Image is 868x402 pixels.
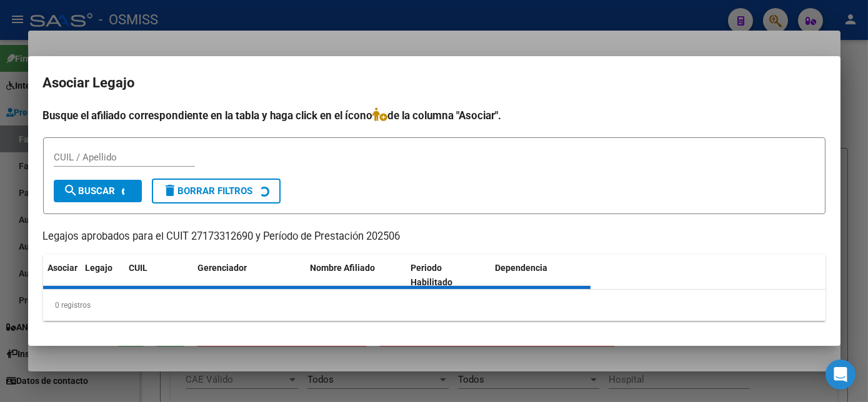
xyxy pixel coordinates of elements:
span: Nombre Afiliado [311,263,376,273]
datatable-header-cell: Periodo Habilitado [406,255,490,296]
h2: Asociar Legajo [43,71,826,95]
span: Periodo Habilitado [411,263,452,287]
button: Buscar [54,180,142,202]
button: Borrar Filtros [152,179,281,203]
span: Buscar [64,185,116,197]
span: Borrar Filtros [163,185,253,197]
datatable-header-cell: Asociar [43,255,81,296]
mat-icon: search [64,183,79,198]
p: Legajos aprobados para el CUIT 27173312690 y Período de Prestación 202506 [43,229,826,245]
div: Open Intercom Messenger [826,360,856,390]
datatable-header-cell: CUIL [124,255,193,296]
datatable-header-cell: Gerenciador [193,255,306,296]
h4: Busque el afiliado correspondiente en la tabla y haga click en el ícono de la columna "Asociar". [43,107,826,124]
span: Legajo [86,263,113,273]
mat-icon: delete [163,183,178,198]
div: 0 registros [43,290,826,321]
datatable-header-cell: Nombre Afiliado [306,255,406,296]
datatable-header-cell: Legajo [81,255,124,296]
datatable-header-cell: Dependencia [490,255,591,296]
span: Gerenciador [198,263,247,273]
span: CUIL [129,263,148,273]
span: Asociar [48,263,78,273]
span: Dependencia [495,263,547,273]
